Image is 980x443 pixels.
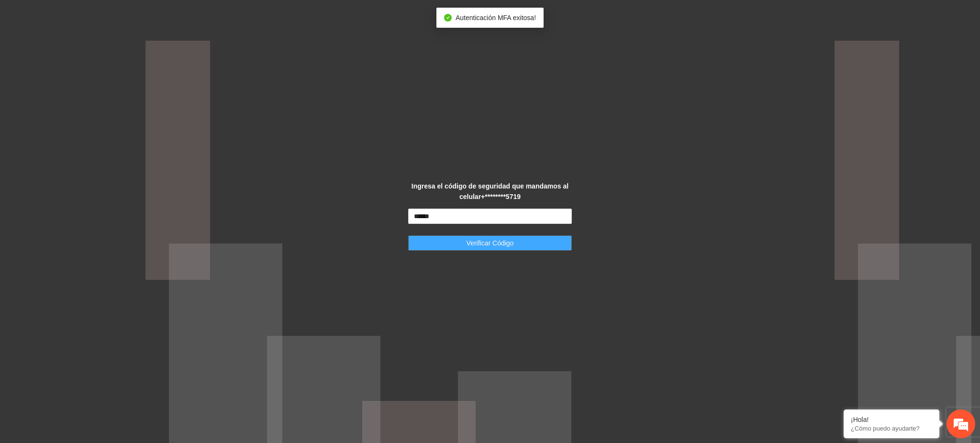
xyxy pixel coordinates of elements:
div: Chatee con nosotros ahora [50,49,161,61]
span: Autenticación MFA exitosa! [456,14,536,22]
div: ¡Hola! [851,416,932,423]
button: Verificar Código [408,235,571,251]
span: Estamos en línea. [56,128,132,224]
div: Minimizar ventana de chat en vivo [157,5,180,28]
span: check-circle [444,14,452,22]
textarea: Escriba su mensaje y pulse “Intro” [5,261,182,295]
span: Verificar Código [467,238,514,248]
p: ¿Cómo puedo ayudarte? [851,425,932,432]
strong: Ingresa el código de seguridad que mandamos al celular +********5719 [412,182,568,200]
